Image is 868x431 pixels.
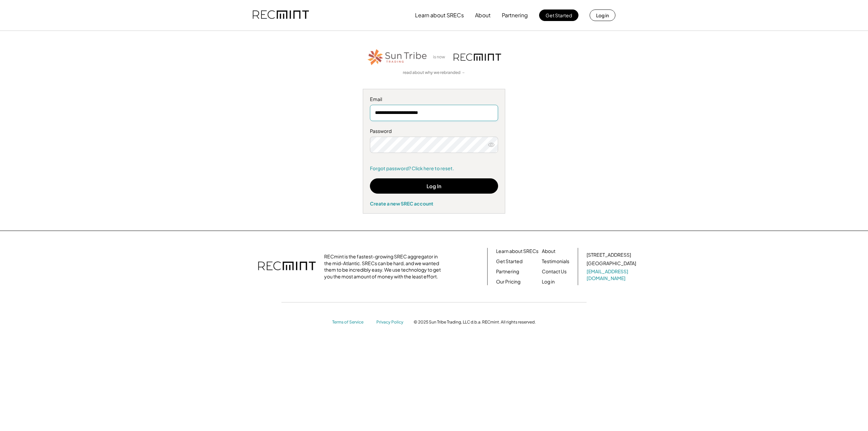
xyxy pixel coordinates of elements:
div: Password [370,128,498,135]
div: Create a new SREC account [370,200,498,207]
a: Partnering [496,268,519,275]
a: Our Pricing [496,278,520,285]
a: Learn about SRECs [496,248,538,255]
a: Testimonials [542,258,569,265]
img: STT_Horizontal_Logo%2B-%2BColor.png [367,48,428,66]
a: Contact Us [542,268,567,275]
button: Partnering [502,8,528,22]
button: Get Started [539,9,578,21]
button: Log In [370,178,498,194]
div: [GEOGRAPHIC_DATA] [587,260,636,267]
div: [STREET_ADDRESS] [587,252,631,258]
a: Terms of Service [332,319,370,325]
a: Get Started [496,258,522,265]
button: Log in [590,9,615,21]
img: recmint-logotype%403x.png [454,54,501,61]
a: About [542,248,555,255]
button: About [475,8,491,22]
img: recmint-logotype%403x.png [253,4,309,27]
div: RECmint is the fastest-growing SREC aggregator in the mid-Atlantic. SRECs can be hard, and we wan... [324,253,445,280]
button: Learn about SRECs [415,8,464,22]
a: Privacy Policy [376,319,407,325]
div: © 2025 Sun Tribe Trading, LLC d.b.a. RECmint. All rights reserved. [414,319,536,325]
a: read about why we rebranded → [403,70,465,76]
img: recmint-logotype%403x.png [258,255,316,278]
a: Forgot password? Click here to reset. [370,165,498,172]
a: Log in [542,278,555,285]
div: is now [431,54,450,60]
a: [EMAIL_ADDRESS][DOMAIN_NAME] [587,268,637,281]
div: Email [370,96,498,103]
